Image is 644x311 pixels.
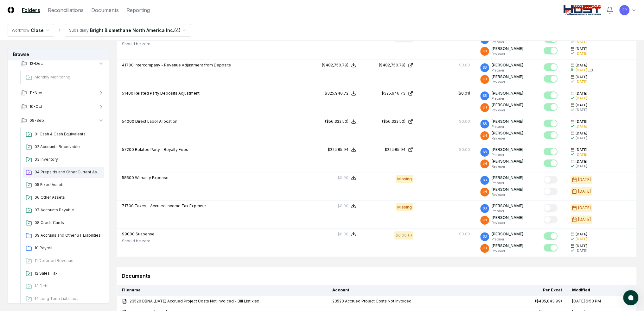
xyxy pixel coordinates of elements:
p: [PERSON_NAME] [492,130,523,136]
div: [DATE] [578,177,591,183]
a: 23520 BBNA [DATE] Accrued Project Costs Not Invoiced - Bill List.xlsx [122,298,322,304]
p: [PERSON_NAME] [492,46,523,52]
p: Reviewer [492,249,523,253]
th: Filename [117,285,328,296]
span: 13 Debt [35,283,102,289]
span: Taxes - Accrued Income Tax Expense [135,203,206,208]
button: 11-Nov [16,86,109,100]
div: ($485,843.99) [535,298,562,304]
p: Preparer [492,96,523,101]
a: 14 Long Term Liabilities [23,293,104,305]
div: $325,946.73 [381,90,405,96]
span: 04 Prepaids and Other Current Assets [35,169,102,175]
img: Logo [8,7,14,13]
div: [DATE] [576,237,587,241]
p: [PERSON_NAME] [492,159,523,164]
p: [PERSON_NAME] [492,187,523,192]
div: [DATE] [576,136,587,140]
p: Reviewer [492,52,523,56]
div: ($56,322.50) [325,119,348,124]
div: [DATE] [576,152,587,157]
button: Mark complete [544,244,558,252]
button: Mark complete [544,232,558,240]
button: $22,585.94 [328,147,356,152]
a: 07 Accounts Payable [23,205,104,216]
div: [DATE] [576,108,587,112]
span: 08 Credit Cards [35,220,102,226]
span: Intercompany - Revenue Adjustment from Deposits [135,63,231,67]
span: Direct Labor Allocation [135,119,177,124]
a: 05 Fixed Assets [23,179,104,191]
img: Host NA Holdings logo [564,5,601,15]
span: SB [483,178,487,183]
div: [DATE] [578,217,591,222]
span: [DATE] [576,244,587,248]
span: [DATE] [576,103,587,108]
div: $325,946.72 [325,90,348,96]
a: 04 Prepaids and Other Current Assets [23,167,104,178]
a: 08 Credit Cards [23,217,104,229]
span: 10-Oct [29,104,42,109]
span: [DATE] [576,232,587,237]
div: $0.00 [459,147,470,152]
span: [DATE] [576,75,587,79]
button: Mark complete [544,103,558,111]
div: [DATE] [578,205,591,211]
button: Mark complete [544,131,558,139]
div: Missing [396,175,413,183]
span: 07 Accounts Payable [35,207,102,213]
a: 09 Accruals and Other ST Liabilities [23,230,104,241]
span: SB [483,93,487,98]
p: Should be zero [122,41,171,47]
span: [DATE] [576,119,587,124]
a: 10 Payroll [23,243,104,254]
th: Per Excel [510,285,567,296]
span: RP [622,8,627,12]
button: 12-Dec [16,57,109,71]
div: [DATE] [576,68,587,72]
a: 06 Other Assets [23,192,104,203]
p: Preparer [492,40,523,45]
span: Related Party Deposits Adjustment [134,91,200,96]
span: [DATE] [576,131,587,136]
div: ($482,750.79) [322,62,348,68]
a: 12 Sales Tax [23,268,104,279]
span: SB [483,234,487,239]
span: 06 Other Assets [35,195,102,200]
a: Documents [91,6,119,14]
p: Should be zero [122,238,155,244]
div: ($56,322.50) [382,119,405,124]
span: 09 Accruals and Other ST Liabilities [35,233,102,238]
a: Reporting [126,6,150,14]
nav: breadcrumb [8,24,191,37]
span: Monthly Monitoring [35,74,102,80]
div: [DATE] [576,164,587,169]
span: JH [482,246,487,251]
span: JH [482,105,487,110]
button: Mark complete [544,176,558,183]
p: Reviewer [492,221,523,225]
p: Preparer [492,152,523,157]
p: Preparer [492,124,523,129]
a: 01 Cash & Cash Equivalents [23,129,104,140]
span: [DATE] [576,159,587,164]
th: Account [327,285,510,296]
p: Reviewer [492,164,523,169]
p: [PERSON_NAME] [492,243,523,249]
div: [DATE] [576,79,587,84]
span: Related Party - Royalty Fees [135,147,188,152]
button: RP [619,4,630,16]
button: ($482,750.79) [322,62,356,68]
p: Preparer [492,209,523,214]
p: [PERSON_NAME] [492,231,523,237]
span: 03 Inventory [35,157,102,162]
button: 10-Oct [16,100,109,114]
span: 02 Accounts Receivable [35,144,102,150]
button: 09-Sep [16,114,109,128]
p: [PERSON_NAME] [492,90,523,96]
p: Reviewer [492,80,523,84]
span: SB [483,65,487,70]
a: 13 Debt [23,281,104,292]
span: SB [483,150,487,154]
div: [DATE] [576,40,587,44]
